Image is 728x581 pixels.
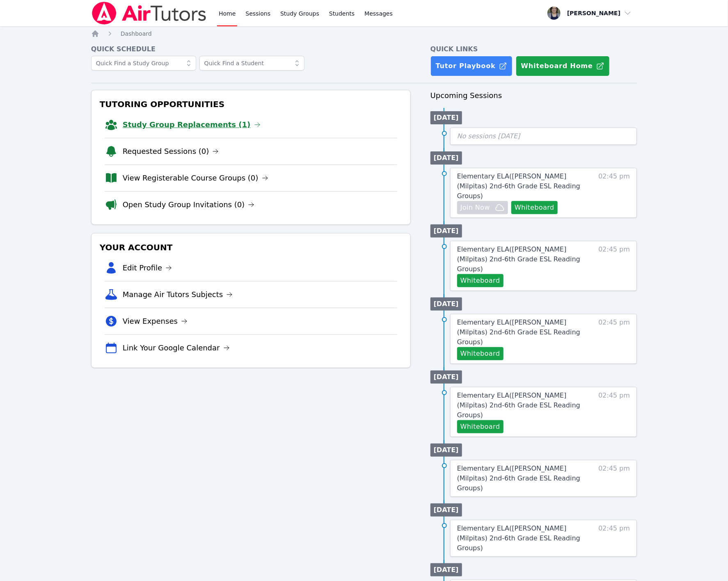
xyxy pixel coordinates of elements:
[457,347,504,360] button: Whiteboard
[457,318,587,347] a: Elementary ELA([PERSON_NAME] (Milpitas) 2nd-6th Grade ESL Reading Groups)
[457,172,580,200] span: Elementary ELA ( [PERSON_NAME] (Milpitas) 2nd-6th Grade ESL Reading Groups )
[98,240,404,255] h3: Your Account
[511,201,558,214] button: Whiteboard
[430,56,513,76] a: Tutor Playbook
[457,524,580,552] span: Elementary ELA ( [PERSON_NAME] (Milpitas) 2nd-6th Grade ESL Reading Groups )
[430,297,462,311] li: [DATE]
[121,30,152,37] span: Dashboard
[457,274,504,287] button: Whiteboard
[457,464,587,493] a: Elementary ELA([PERSON_NAME] (Milpitas) 2nd-6th Grade ESL Reading Groups)
[516,56,610,76] button: Whiteboard Home
[430,111,462,124] li: [DATE]
[457,318,580,346] span: Elementary ELA ( [PERSON_NAME] (Milpitas) 2nd-6th Grade ESL Reading Groups )
[430,503,462,517] li: [DATE]
[123,262,172,274] a: Edit Profile
[123,289,233,300] a: Manage Air Tutors Subjects
[430,371,462,384] li: [DATE]
[123,146,219,157] a: Requested Sessions (0)
[91,56,196,71] input: Quick Find a Study Group
[123,172,268,184] a: View Registerable Course Groups (0)
[123,199,255,210] a: Open Study Group Invitations (0)
[457,132,520,140] span: No sessions [DATE]
[598,318,630,360] span: 02:45 pm
[123,119,261,130] a: Study Group Replacements (1)
[430,224,462,238] li: [DATE]
[430,151,462,165] li: [DATE]
[123,342,230,354] a: Link Your Google Calendar
[457,201,508,214] button: Join Now
[457,524,587,553] a: Elementary ELA([PERSON_NAME] (Milpitas) 2nd-6th Grade ESL Reading Groups)
[91,44,411,54] h4: Quick Schedule
[430,90,637,101] h3: Upcoming Sessions
[457,245,580,273] span: Elementary ELA ( [PERSON_NAME] (Milpitas) 2nd-6th Grade ESL Reading Groups )
[598,172,630,214] span: 02:45 pm
[457,245,587,274] a: Elementary ELA([PERSON_NAME] (Milpitas) 2nd-6th Grade ESL Reading Groups)
[199,56,304,71] input: Quick Find a Student
[123,316,188,327] a: View Expenses
[457,420,504,433] button: Whiteboard
[598,524,630,553] span: 02:45 pm
[457,464,580,492] span: Elementary ELA ( [PERSON_NAME] (Milpitas) 2nd-6th Grade ESL Reading Groups )
[91,2,207,25] img: Air Tutors
[98,97,404,112] h3: Tutoring Opportunities
[430,563,462,576] li: [DATE]
[457,391,580,419] span: Elementary ELA ( [PERSON_NAME] (Milpitas) 2nd-6th Grade ESL Reading Groups )
[457,172,587,201] a: Elementary ELA([PERSON_NAME] (Milpitas) 2nd-6th Grade ESL Reading Groups)
[121,30,152,38] a: Dashboard
[598,391,630,433] span: 02:45 pm
[430,44,637,54] h4: Quick Links
[457,391,587,420] a: Elementary ELA([PERSON_NAME] (Milpitas) 2nd-6th Grade ESL Reading Groups)
[598,245,630,287] span: 02:45 pm
[598,464,630,493] span: 02:45 pm
[460,203,490,213] span: Join Now
[91,30,637,38] nav: Breadcrumb
[364,9,393,18] span: Messages
[430,444,462,457] li: [DATE]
